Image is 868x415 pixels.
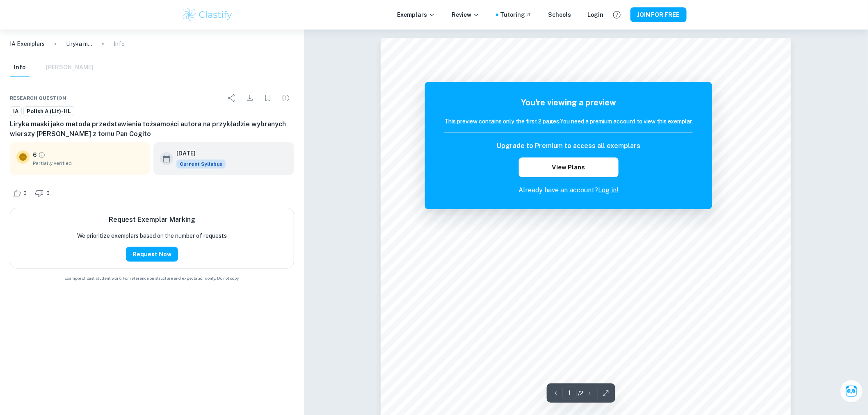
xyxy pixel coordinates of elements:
button: Ask Clai [840,380,863,403]
div: Bookmark [260,90,276,106]
button: View Plans [519,157,618,177]
p: 6 [33,150,37,160]
p: Review [452,10,480,19]
img: Clastify logo [181,7,233,23]
p: Exemplars [397,10,435,19]
h6: Request Exemplar Marking [109,215,195,225]
div: Share [224,90,240,106]
p: Info [114,39,125,48]
button: Help and Feedback [610,8,624,22]
h6: Upgrade to Premium to access all exemplars [497,141,640,151]
span: Polish A (Lit)-HL [24,107,74,116]
a: IA Exemplars [10,39,45,48]
button: JOIN FOR FREE [630,7,687,22]
p: Liryka maski jako metoda przedstawienia tożsamości autora na przykładzie wybranych wierszy [PERSO... [66,39,92,48]
span: Example of past student work. For reference on structure and expectations only. Do not copy. [10,275,294,281]
a: Log in! [598,186,619,194]
button: Request Now [126,247,178,262]
h6: [DATE] [176,149,219,158]
div: Dislike [33,187,54,200]
p: / 2 [578,389,584,398]
span: Current Syllabus [176,160,226,169]
p: Already have an account? [444,185,693,195]
span: IA [10,107,21,116]
h6: Liryka maski jako metoda przedstawienia tożsamości autora na przykładzie wybranych wierszy [PERSO... [10,119,294,139]
a: IA [10,106,22,116]
a: Schools [548,10,571,19]
div: Download [242,90,258,106]
a: Login [587,10,603,19]
div: This exemplar is based on the current syllabus. Feel free to refer to it for inspiration/ideas wh... [176,160,226,169]
p: We prioritize exemplars based on the number of requests [77,231,227,240]
button: Info [10,59,30,77]
a: Tutoring [500,10,532,19]
span: Research question [10,94,66,102]
span: 0 [42,189,54,198]
span: Partially verified [33,160,144,167]
div: Report issue [278,90,294,106]
h5: You're viewing a preview [444,96,693,109]
div: Like [10,187,31,200]
a: Grade partially verified [38,151,46,159]
span: 0 [19,189,31,198]
h6: This preview contains only the first 2 pages. You need a premium account to view this exemplar. [444,117,693,126]
a: Polish A (Lit)-HL [23,106,74,116]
